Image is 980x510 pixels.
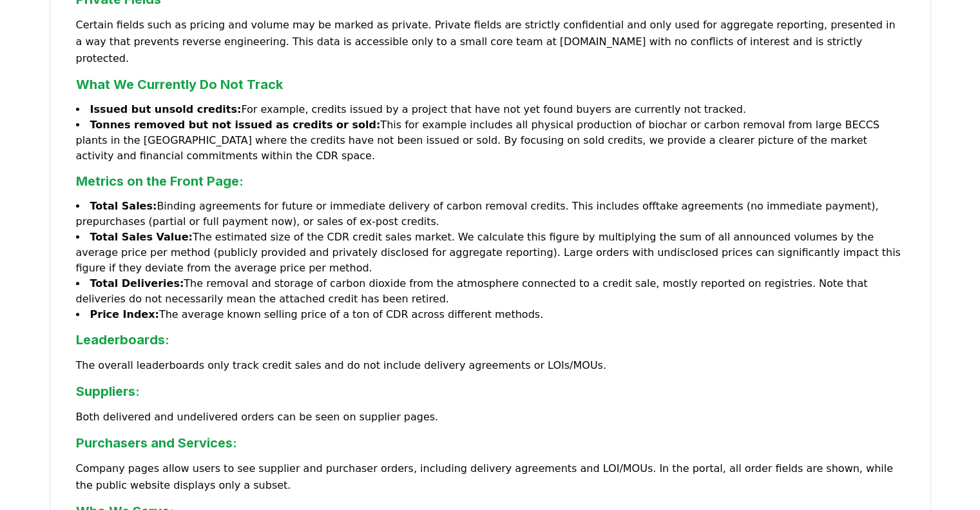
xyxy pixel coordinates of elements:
[76,75,905,94] h3: What We Currently Do Not Track
[76,409,905,426] p: Both delivered and undelivered orders can be seen on supplier pages.
[76,330,905,349] h3: Leaderboards:
[76,102,905,117] li: For example, credits issued by a project that have not yet found buyers are currently not tracked.
[90,200,157,212] strong: Total Sales:
[76,17,905,67] p: Certain fields such as pricing and volume may be marked as private. Private fields are strictly c...
[90,231,193,243] strong: Total Sales Value:
[90,103,242,115] strong: Issued but unsold credits:
[90,119,381,131] strong: Tonnes removed but not issued as credits or sold:
[90,277,184,289] strong: Total Deliveries:
[76,433,905,453] h3: Purchasers and Services:
[76,172,905,191] h3: Metrics on the Front Page:
[76,460,905,494] p: Company pages allow users to see supplier and purchaser orders, including delivery agreements and...
[76,230,905,276] li: The estimated size of the CDR credit sales market. We calculate this figure by multiplying the su...
[76,199,905,230] li: Binding agreements for future or immediate delivery of carbon removal credits. This includes offt...
[76,382,905,401] h3: Suppliers:
[76,117,905,164] li: This for example includes all physical production of biochar or carbon removal from large BECCS p...
[76,276,905,307] li: The removal and storage of carbon dioxide from the atmosphere connected to a credit sale, mostly ...
[76,307,905,322] li: The average known selling price of a ton of CDR across different methods.
[90,308,159,320] strong: Price Index:
[76,357,905,374] p: The overall leaderboards only track credit sales and do not include delivery agreements or LOIs/M...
